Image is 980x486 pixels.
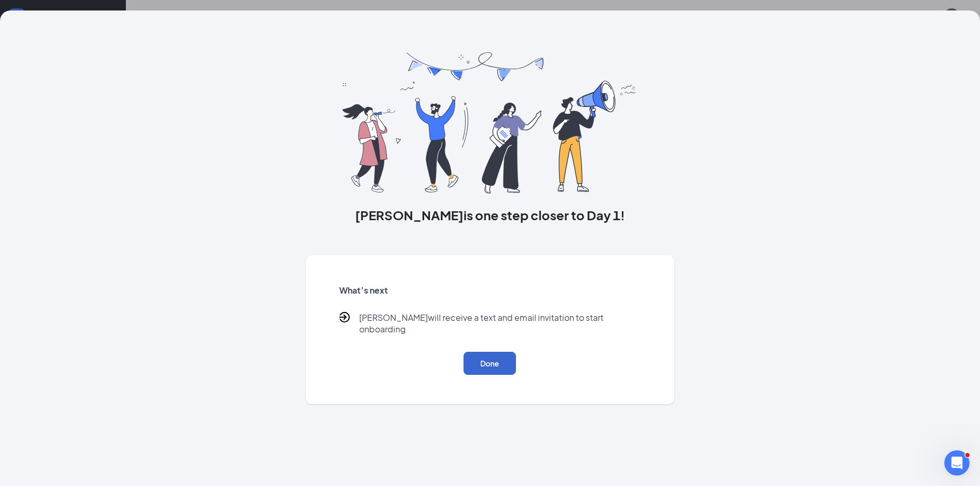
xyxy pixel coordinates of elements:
h3: [PERSON_NAME] is one step closer to Day 1! [306,206,675,224]
iframe: Intercom live chat [944,450,970,476]
h5: What’s next [339,285,641,296]
button: Done [464,352,516,375]
p: [PERSON_NAME] will receive a text and email invitation to start onboarding [359,312,641,335]
img: you are all set [342,52,638,193]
